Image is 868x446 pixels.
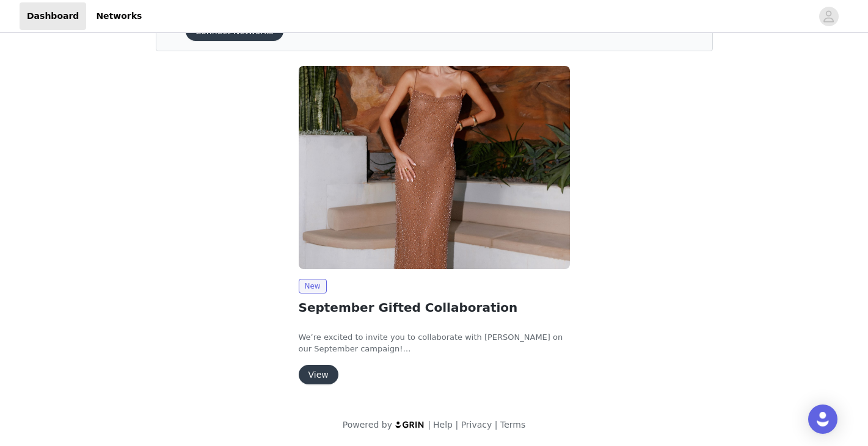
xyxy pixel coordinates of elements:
a: View [299,370,338,379]
img: Peppermayo USA [299,66,570,269]
div: Open Intercom Messenger [808,405,837,434]
img: logo [395,420,425,428]
a: Privacy [461,420,492,430]
div: avatar [823,7,834,26]
button: View [299,365,338,384]
a: Dashboard [20,2,86,30]
span: | [495,420,498,430]
a: Networks [89,2,149,30]
h2: September Gifted Collaboration [299,298,570,317]
a: Terms [500,420,525,430]
p: We’re excited to invite you to collaborate with [PERSON_NAME] on our September campaign! [299,331,570,355]
span: New [299,279,327,293]
span: | [455,420,458,430]
a: Help [433,420,453,430]
span: Powered by [343,420,392,430]
span: | [428,420,431,430]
